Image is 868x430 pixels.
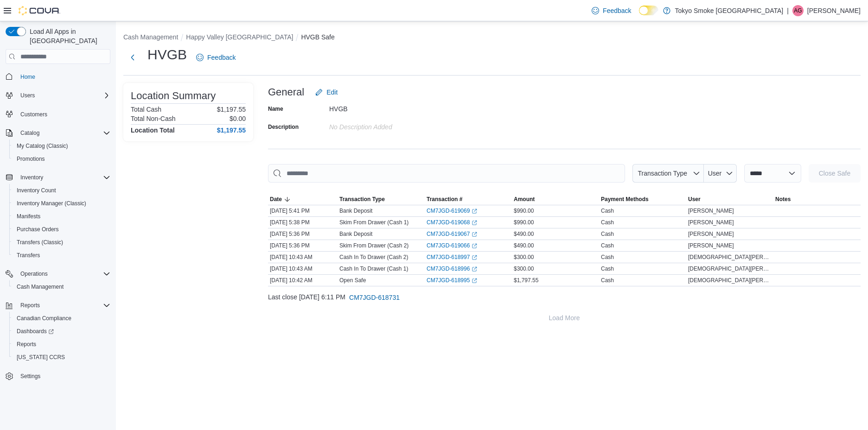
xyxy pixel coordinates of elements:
[13,352,110,363] span: Washington CCRS
[9,139,114,152] button: My Catalog (Classic)
[472,243,477,249] svg: External link
[704,164,737,183] button: User
[339,219,408,226] p: Skim From Drawer (Cash 1)
[20,111,47,118] span: Customers
[17,370,110,382] span: Settings
[17,315,71,322] span: Canadian Compliance
[268,228,338,240] div: [DATE] 5:36 PM
[13,153,49,164] a: Promotions
[9,351,114,364] button: [US_STATE] CCRS
[472,255,477,260] svg: External link
[270,196,282,203] span: Date
[13,237,110,248] span: Transfers (Classic)
[13,224,63,235] a: Purchase Orders
[17,268,51,279] button: Operations
[17,70,110,82] span: Home
[775,196,791,203] span: Notes
[26,27,110,45] span: Load All Apps in [GEOGRAPHIC_DATA]
[792,5,804,16] div: Allyson Gear
[472,266,477,272] svg: External link
[9,152,114,165] button: Promotions
[9,236,114,249] button: Transfers (Classic)
[17,268,110,279] span: Operations
[13,250,44,261] a: Transfers
[688,265,772,272] span: [DEMOGRAPHIC_DATA][PERSON_NAME]
[339,253,408,261] p: Cash In To Drawer (Cash 2)
[123,32,861,44] nav: An example of EuiBreadcrumbs
[588,1,635,20] a: Feedback
[514,277,538,284] span: $1,797.55
[2,369,114,383] button: Settings
[268,87,304,98] h3: General
[425,194,512,205] button: Transaction #
[20,270,48,278] span: Operations
[688,230,734,238] span: [PERSON_NAME]
[326,88,338,97] span: Edit
[13,224,110,235] span: Purchase Orders
[807,5,861,16] p: [PERSON_NAME]
[17,252,40,259] span: Transfers
[339,277,366,284] p: Open Safe
[13,237,67,248] a: Transfers (Classic)
[601,207,614,215] div: Cash
[17,108,110,120] span: Customers
[688,207,734,215] span: [PERSON_NAME]
[17,142,68,150] span: My Catalog (Classic)
[9,210,114,223] button: Manifests
[472,232,477,237] svg: External link
[599,194,686,205] button: Payment Methods
[268,164,625,183] input: This is a search bar. As you type, the results lower in the page will automatically filter.
[601,253,614,261] div: Cash
[17,172,110,183] span: Inventory
[809,164,861,183] button: Close Safe
[688,253,772,261] span: [DEMOGRAPHIC_DATA][PERSON_NAME]
[217,126,246,134] h4: $1,197.55
[13,198,90,209] a: Inventory Manager (Classic)
[13,281,67,292] a: Cash Management
[17,71,39,82] a: Home
[13,352,69,363] a: [US_STATE] CCRS
[2,70,114,83] button: Home
[13,313,110,324] span: Canadian Compliance
[13,326,110,337] span: Dashboards
[514,265,534,272] span: $300.00
[427,242,477,249] a: CM7JGD-619066External link
[601,219,614,226] div: Cash
[20,174,43,181] span: Inventory
[17,341,36,348] span: Reports
[17,300,44,311] button: Reports
[601,196,649,203] span: Payment Methods
[13,339,110,350] span: Reports
[339,265,408,272] p: Cash In To Drawer (Cash 1)
[19,6,60,15] img: Cova
[514,253,534,261] span: $300.00
[147,45,187,64] h1: HVGB
[675,5,784,16] p: Tokyo Smoke [GEOGRAPHIC_DATA]
[427,196,462,203] span: Transaction #
[268,217,338,228] div: [DATE] 5:38 PM
[688,219,734,226] span: [PERSON_NAME]
[131,115,176,122] h6: Total Non-Cash
[472,209,477,214] svg: External link
[9,338,114,351] button: Reports
[17,371,44,382] a: Settings
[638,170,687,177] span: Transaction Type
[268,275,338,286] div: [DATE] 10:42 AM
[13,250,110,261] span: Transfers
[601,277,614,284] div: Cash
[632,164,704,183] button: Transaction Type
[2,267,114,280] button: Operations
[17,200,86,207] span: Inventory Manager (Classic)
[427,207,477,215] a: CM7JGD-619069External link
[20,302,40,309] span: Reports
[17,155,45,163] span: Promotions
[549,313,580,322] span: Load More
[13,140,72,152] a: My Catalog (Classic)
[514,207,534,215] span: $990.00
[688,277,772,284] span: [DEMOGRAPHIC_DATA][PERSON_NAME]
[601,230,614,238] div: Cash
[9,280,114,293] button: Cash Management
[2,89,114,102] button: Users
[2,299,114,312] button: Reports
[13,153,110,164] span: Promotions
